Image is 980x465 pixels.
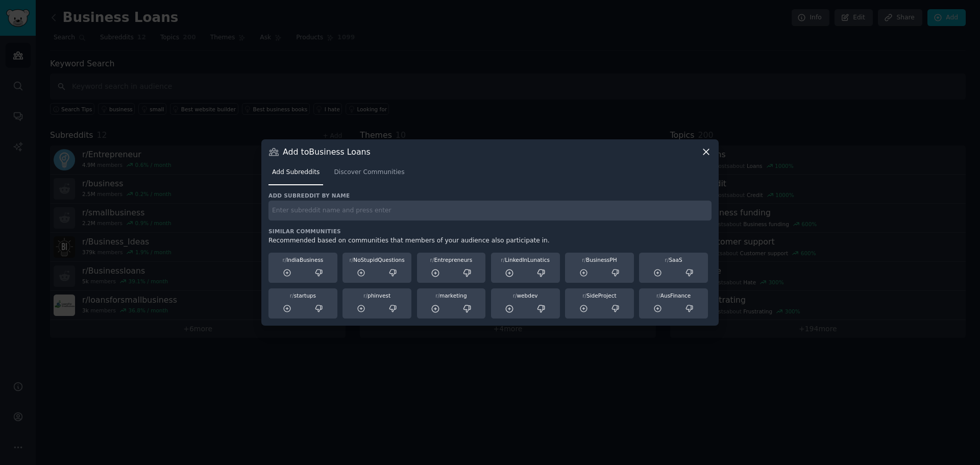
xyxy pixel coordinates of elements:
div: BusinessPH [569,256,630,263]
span: r/ [363,292,367,299]
span: r/ [430,257,434,263]
h3: Add subreddit by name [268,192,712,199]
div: LinkedInLunatics [495,256,556,263]
div: webdev [495,292,556,299]
div: phinvest [346,292,408,299]
span: r/ [290,292,294,299]
h3: Add to Business Loans [283,146,371,157]
div: SaaS [643,256,704,263]
div: startups [272,292,334,299]
h3: Similar Communities [268,228,712,235]
span: r/ [582,257,586,263]
span: r/ [349,257,353,263]
div: Recommended based on communities that members of your audience also participate in. [268,236,712,246]
span: Add Subreddits [272,168,320,177]
a: Discover Communities [330,164,408,185]
div: marketing [421,292,482,299]
a: Add Subreddits [268,164,323,185]
span: r/ [656,292,660,299]
span: Discover Communities [334,168,404,177]
span: r/ [665,257,669,263]
div: IndiaBusiness [272,256,334,263]
div: Entrepreneurs [421,256,482,263]
span: r/ [582,292,586,299]
span: r/ [435,292,439,299]
div: NoStupidQuestions [346,256,408,263]
input: Enter subreddit name and press enter [268,201,712,221]
span: r/ [501,257,505,263]
span: r/ [282,257,286,263]
div: AusFinance [643,292,704,299]
span: r/ [513,292,517,299]
div: SideProject [569,292,630,299]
